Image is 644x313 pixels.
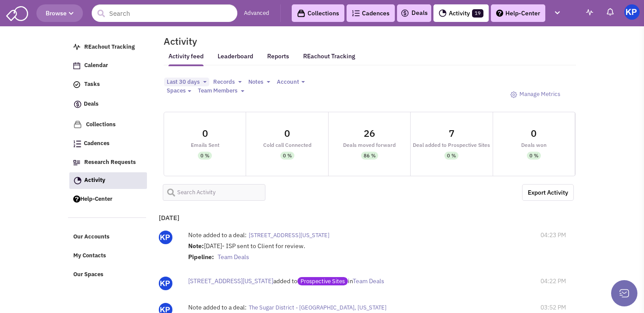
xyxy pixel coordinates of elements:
button: Account [274,78,308,87]
button: Last 30 days [164,78,209,87]
span: Our Spaces [73,270,104,278]
button: Notes [246,78,273,87]
a: Calendar [69,57,147,74]
span: Team Members [198,87,237,94]
img: icon-collection-lavender-black.svg [297,9,305,18]
div: 26 [364,128,375,138]
img: Activity.png [439,9,447,17]
strong: Pipeline: [188,253,214,261]
div: added to in [188,277,473,285]
div: 0 % [447,152,456,160]
img: icon-deals.svg [401,8,409,18]
img: help.png [73,196,80,203]
span: Calendar [84,62,108,69]
a: Leaderboard [218,52,253,66]
span: 04:22 PM [540,277,566,285]
a: Cadences [69,135,147,152]
a: Research Requests [69,154,147,171]
a: Reports [267,52,289,66]
a: Our Accounts [69,229,147,245]
img: octicon_gear-24.png [510,91,517,98]
img: icon-tasks.png [73,81,80,88]
div: 0 [531,128,537,138]
input: Search [92,4,237,22]
img: icon-deals.svg [73,99,82,110]
span: Prospective Sites [297,277,348,285]
a: Collections [69,116,147,133]
a: Export the below as a .XLSX spreadsheet [522,184,574,201]
button: Team Members [195,86,247,96]
button: Spaces [164,86,194,96]
div: 7 [449,128,454,138]
div: 0 [202,128,208,138]
img: Gp5tB00MpEGTGSMiAkF79g.png [159,277,172,290]
span: The Sugar District - [GEOGRAPHIC_DATA], [US_STATE] [249,304,386,311]
a: Activity feed [168,52,204,66]
a: Help-Center [69,191,147,208]
span: Team Deals [218,253,249,261]
a: Activity [69,172,147,189]
label: Note added to a deal: [188,303,247,312]
div: Deals won [493,142,575,148]
strong: Note: [188,242,204,250]
img: Calendar.png [73,62,80,69]
span: Account [277,78,299,85]
div: Deal added to Prospective Sites [411,142,492,148]
span: Records [213,78,235,85]
span: [STREET_ADDRESS][US_STATE] [188,277,273,285]
span: REachout Tracking [84,43,135,50]
a: Cadences [347,4,395,22]
a: Collections [292,4,344,22]
span: Collections [86,121,116,128]
span: My Contacts [73,252,106,260]
span: Notes [248,78,263,85]
div: Deals moved forward [329,142,410,148]
a: Manage Metrics [506,86,565,103]
label: Note added to a deal: [188,231,247,239]
div: Emails Sent [164,142,246,148]
span: Cadences [84,140,110,147]
img: Gp5tB00MpEGTGSMiAkF79g.png [159,231,172,244]
img: KeyPoint Partners [624,4,640,20]
a: Advanced [244,9,269,18]
span: 19 [472,9,483,18]
div: [DATE]- ISP sent to Client for review. [188,242,499,263]
a: Help-Center [491,4,545,22]
a: Deals [401,8,428,18]
div: 0 % [283,152,292,160]
h2: Activity [153,37,197,45]
span: Activity [84,176,105,184]
span: Browse [46,9,74,17]
a: My Contacts [69,248,147,264]
input: Search Activity [163,184,265,201]
img: SmartAdmin [6,4,28,21]
span: Spaces [167,87,186,94]
div: Cold call Connected [246,142,328,148]
span: 04:23 PM [540,231,566,239]
span: Last 30 days [167,78,200,85]
a: REachout Tracking [69,39,147,56]
button: Browse [36,4,83,22]
img: icon-collection-lavender.png [73,120,82,129]
img: Research.png [73,160,80,165]
a: Our Spaces [69,267,147,283]
img: help.png [496,10,503,17]
div: 86 % [364,152,376,160]
div: 0 % [530,152,538,160]
b: [DATE] [159,213,179,222]
div: 0 % [200,152,209,160]
span: Research Requests [84,158,136,166]
a: Deals [69,95,147,114]
a: REachout Tracking [303,47,355,65]
img: Cadences_logo.png [352,10,360,16]
img: Activity.png [74,177,82,185]
div: 0 [284,128,290,138]
button: Records [211,78,244,87]
a: Tasks [69,76,147,93]
a: Activity19 [433,4,489,22]
span: Team Deals [353,277,384,285]
img: Cadences_logo.png [73,140,81,147]
span: Our Accounts [73,233,110,241]
span: 03:52 PM [540,303,566,312]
